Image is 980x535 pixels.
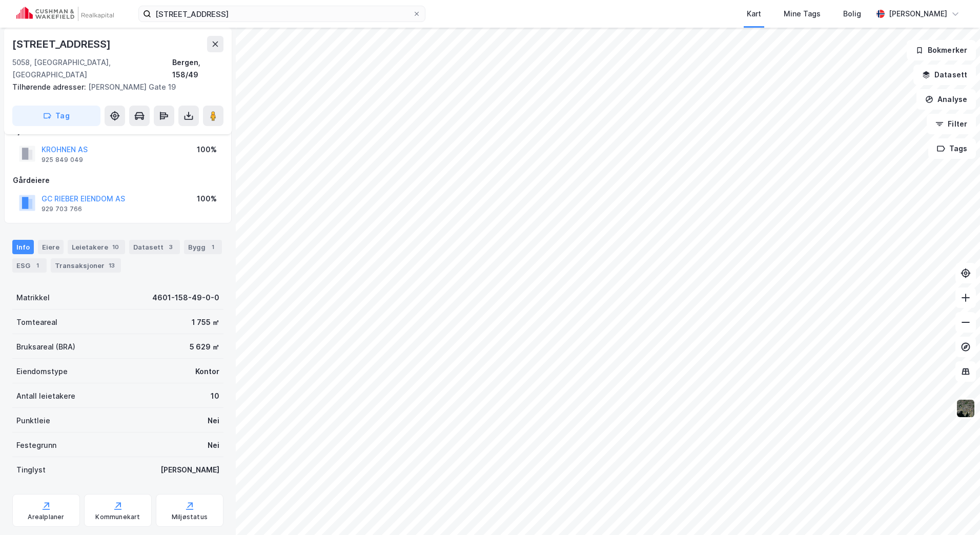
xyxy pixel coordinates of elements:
[929,486,980,535] iframe: Chat Widget
[928,138,976,159] button: Tags
[956,399,975,418] img: 9k=
[12,83,88,91] span: Tilhørende adresser:
[784,8,821,20] div: Mine Tags
[151,6,413,22] input: Søk på adresse, matrikkel, gårdeiere, leietakere eller personer
[195,365,219,378] div: Kontor
[907,40,976,60] button: Bokmerker
[208,415,219,427] div: Nei
[916,89,976,110] button: Analyse
[42,156,83,164] div: 925 849 049
[12,258,47,273] div: ESG
[51,258,121,273] div: Transaksjoner
[42,205,82,213] div: 929 703 766
[110,242,121,252] div: 10
[172,513,208,521] div: Miljøstatus
[28,513,64,521] div: Arealplaner
[913,65,976,85] button: Datasett
[16,316,57,328] div: Tomteareal
[889,8,947,20] div: [PERSON_NAME]
[190,341,219,353] div: 5 629 ㎡
[95,513,140,521] div: Kommunekart
[16,365,68,378] div: Eiendomstype
[184,240,222,254] div: Bygg
[16,341,75,353] div: Bruksareal (BRA)
[197,143,217,156] div: 100%
[16,7,114,21] img: cushman-wakefield-realkapital-logo.202ea83816669bd177139c58696a8fa1.svg
[12,240,34,254] div: Info
[160,464,219,476] div: [PERSON_NAME]
[68,240,125,254] div: Leietakere
[32,260,43,271] div: 1
[12,56,172,81] div: 5058, [GEOGRAPHIC_DATA], [GEOGRAPHIC_DATA]
[107,260,117,271] div: 13
[12,106,100,126] button: Tag
[172,56,223,81] div: Bergen, 158/49
[16,415,50,427] div: Punktleie
[929,486,980,535] div: Kontrollprogram for chat
[843,8,861,20] div: Bolig
[38,240,64,254] div: Eiere
[12,36,113,52] div: [STREET_ADDRESS]
[927,114,976,134] button: Filter
[747,8,761,20] div: Kart
[12,81,215,93] div: [PERSON_NAME] Gate 19
[16,292,50,304] div: Matrikkel
[197,193,217,205] div: 100%
[208,439,219,451] div: Nei
[13,174,223,187] div: Gårdeiere
[129,240,180,254] div: Datasett
[16,439,56,451] div: Festegrunn
[152,292,219,304] div: 4601-158-49-0-0
[208,242,218,252] div: 1
[211,390,219,402] div: 10
[16,464,46,476] div: Tinglyst
[16,390,75,402] div: Antall leietakere
[166,242,176,252] div: 3
[192,316,219,328] div: 1 755 ㎡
